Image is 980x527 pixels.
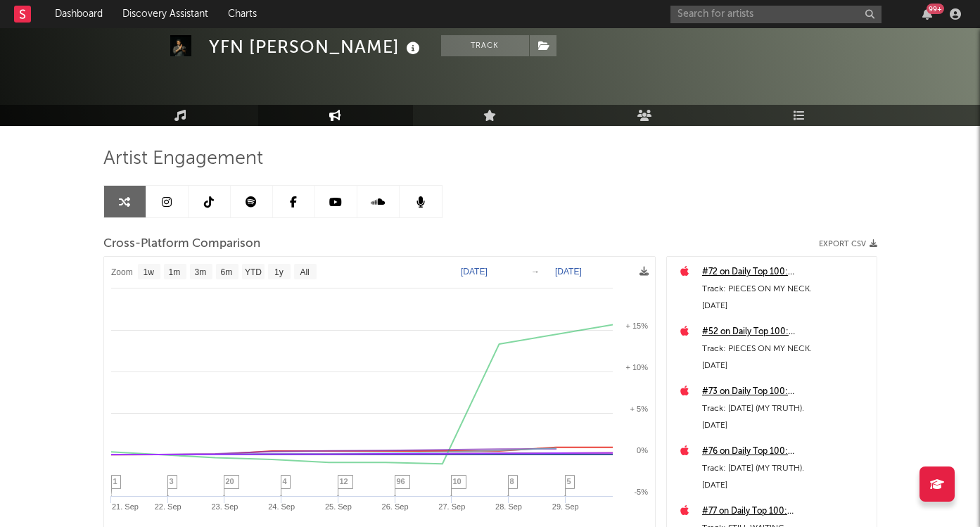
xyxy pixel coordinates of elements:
text: 27. Sep [438,502,465,511]
text: -5% [634,488,648,496]
div: Track: PIECES ON MY NECK. [702,281,870,298]
text: Zoom [111,267,133,277]
span: Cross-Platform Comparison [103,236,260,253]
input: Search for artists [670,6,882,23]
div: Track: [DATE] (MY TRUTH). [702,400,870,417]
text: 29. Sep [552,502,578,511]
div: YFN [PERSON_NAME] [209,35,424,58]
a: #73 on Daily Top 100: [GEOGRAPHIC_DATA] [702,383,870,400]
text: 1w [143,267,154,277]
text: 23. Sep [211,502,238,511]
a: #52 on Daily Top 100: [GEOGRAPHIC_DATA] [702,324,870,341]
text: 3m [194,267,206,277]
span: 8 [510,477,514,485]
span: 96 [397,477,405,485]
span: 3 [170,477,174,485]
div: Track: PIECES ON MY NECK. [702,341,870,357]
span: 1 [113,477,117,485]
div: [DATE] [702,298,870,315]
text: All [300,267,309,277]
text: 28. Sep [495,502,522,511]
text: 1y [274,267,284,277]
div: [DATE] [702,417,870,434]
a: #72 on Daily Top 100: [GEOGRAPHIC_DATA] [702,264,870,281]
text: + 10% [625,363,648,372]
div: [DATE] [702,477,870,494]
text: [DATE] [461,267,488,277]
text: 1m [168,267,180,277]
span: 5 [567,477,571,485]
text: + 5% [630,405,648,413]
text: 24. Sep [268,502,295,511]
span: 20 [226,477,234,485]
text: 21. Sep [111,502,138,511]
div: 99 + [927,4,944,14]
text: 0% [637,446,648,455]
text: 26. Sep [381,502,408,511]
a: #76 on Daily Top 100: [GEOGRAPHIC_DATA] [702,443,870,460]
span: Artist Engagement [103,151,263,167]
text: 22. Sep [154,502,181,511]
a: #77 on Daily Top 100: [GEOGRAPHIC_DATA] [702,503,870,520]
text: + 15% [625,322,648,330]
span: 12 [340,477,348,485]
text: 25. Sep [324,502,351,511]
div: Track: [DATE] (MY TRUTH). [702,460,870,477]
span: 4 [283,477,287,485]
text: → [531,267,540,277]
text: [DATE] [555,267,582,277]
text: YTD [244,267,261,277]
button: Export CSV [819,240,877,248]
span: 10 [453,477,462,485]
button: Track [441,35,529,56]
text: 6m [220,267,232,277]
div: [DATE] [702,357,870,374]
button: 99+ [922,8,932,20]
